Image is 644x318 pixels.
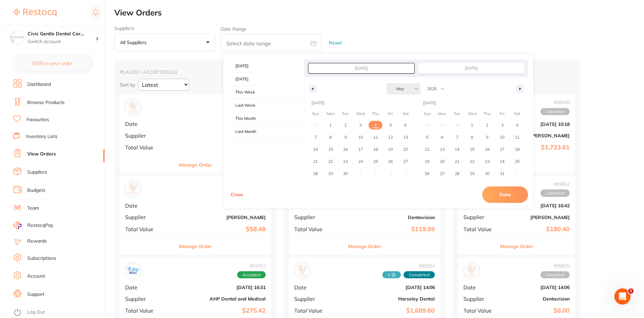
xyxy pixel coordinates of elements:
[485,143,490,155] span: 16
[440,168,445,180] span: 27
[127,264,140,277] img: AHP Dental and Medical
[404,271,435,279] span: Completed
[28,31,96,37] h4: Civic Gentle Dental Care
[450,108,465,119] span: Tue
[221,34,321,51] input: Select date range
[27,291,44,298] a: Support
[221,26,247,32] label: Date Range
[338,131,353,143] button: 9
[237,263,266,269] span: # 92652
[465,168,480,180] button: 29
[323,131,338,143] button: 8
[455,168,459,180] span: 28
[388,155,393,168] span: 26
[465,119,480,131] button: 1
[26,133,58,140] a: Inventory Lists
[373,155,378,168] span: 25
[13,5,56,21] a: Restocq Logo
[502,307,570,314] b: $0.00
[125,121,170,127] span: Date
[27,169,47,176] a: Suppliers
[383,143,398,155] button: 19
[398,143,413,155] button: 20
[176,226,266,233] b: $58.48
[441,131,443,143] span: 6
[382,263,435,269] span: # 89834
[389,119,392,131] span: 5
[308,168,323,180] button: 28
[338,155,353,168] button: 23
[358,131,363,143] span: 10
[345,226,435,233] b: $119.99
[383,108,398,119] span: Fri
[28,38,96,45] p: Switch account
[515,155,520,168] span: 25
[125,308,170,314] span: Total Value
[435,131,450,143] button: 6
[440,155,445,168] span: 20
[353,131,368,143] button: 10
[455,143,459,155] span: 14
[471,131,473,143] span: 8
[13,9,56,17] img: Restocq Logo
[323,108,338,119] span: Mon
[420,97,525,109] div: [DATE]
[229,186,245,203] button: Close
[480,155,495,168] button: 23
[176,133,266,138] b: Nobel Biocare
[125,133,170,139] span: Supplier
[398,155,413,168] button: 27
[229,99,304,112] button: Last Week
[502,226,570,233] b: $180.40
[27,187,45,194] a: Budgets
[502,203,570,208] b: [DATE] 16:42
[500,131,504,143] span: 10
[404,119,407,131] span: 6
[308,155,323,168] button: 21
[450,155,465,168] button: 21
[179,157,212,173] button: Manage Order
[13,221,53,229] a: RestocqPay
[425,168,429,180] span: 26
[485,155,490,168] span: 23
[463,214,497,220] span: Supplier
[120,94,271,173] div: Nobel Biocare#92654PlacedDate[DATE] 16:31SupplierNobel BiocareTotal Value$215.60Manage Order
[420,143,435,155] button: 12
[353,119,368,131] button: 3
[425,155,429,168] span: 19
[465,131,480,143] button: 8
[502,133,570,138] b: [PERSON_NAME]
[10,31,24,44] img: Civic Gentle Dental Care
[294,284,339,290] span: Date
[313,168,318,180] span: 28
[540,271,570,279] span: Cancelled
[358,143,363,155] span: 17
[328,143,333,155] span: 15
[229,60,304,72] span: [DATE]
[450,131,465,143] button: 7
[229,73,304,85] span: [DATE]
[176,144,266,151] b: $215.60
[329,131,332,143] span: 8
[540,263,570,269] span: # 89825
[27,255,56,262] a: Subscriptions
[418,63,524,73] input: Continuous
[125,296,170,302] span: Supplier
[125,226,170,232] span: Total Value
[516,119,518,131] span: 4
[323,119,338,131] button: 1
[125,203,170,209] span: Date
[440,143,445,155] span: 13
[368,155,383,168] button: 25
[27,205,39,212] a: Team
[455,155,459,168] span: 21
[343,155,348,168] span: 23
[500,155,504,168] span: 24
[480,108,495,119] span: Thu
[344,131,347,143] span: 9
[463,308,497,314] span: Total Value
[420,155,435,168] button: 19
[308,108,323,119] span: Sun
[502,215,570,220] b: [PERSON_NAME]
[540,181,570,187] span: # 89862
